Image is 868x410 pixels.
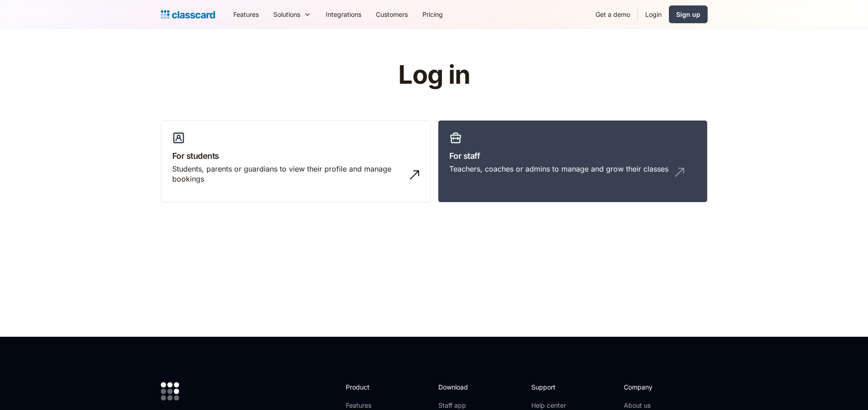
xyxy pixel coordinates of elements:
[161,8,215,21] a: Logo
[531,382,568,392] h2: Support
[438,120,708,203] a: For staffTeachers, coaches or admins to manage and grow their classes
[172,150,419,162] h3: For students
[438,401,476,410] a: Staff app
[669,5,708,23] a: Sign up
[289,61,579,89] h1: Log in
[273,10,300,19] div: Solutions
[369,4,415,25] a: Customers
[346,401,395,410] a: Features
[318,4,369,25] a: Integrations
[172,164,401,184] div: Students, parents or guardians to view their profile and manage bookings
[161,120,431,203] a: For studentsStudents, parents or guardians to view their profile and manage bookings
[638,4,669,25] a: Login
[415,4,450,25] a: Pricing
[438,382,476,392] h2: Download
[624,401,684,410] a: About us
[226,4,266,25] a: Features
[449,164,668,174] div: Teachers, coaches or admins to manage and grow their classes
[449,150,696,162] h3: For staff
[624,382,684,392] h2: Company
[346,382,395,392] h2: Product
[588,4,637,25] a: Get a demo
[266,4,318,25] div: Solutions
[531,401,568,410] a: Help center
[676,10,700,19] div: Sign up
